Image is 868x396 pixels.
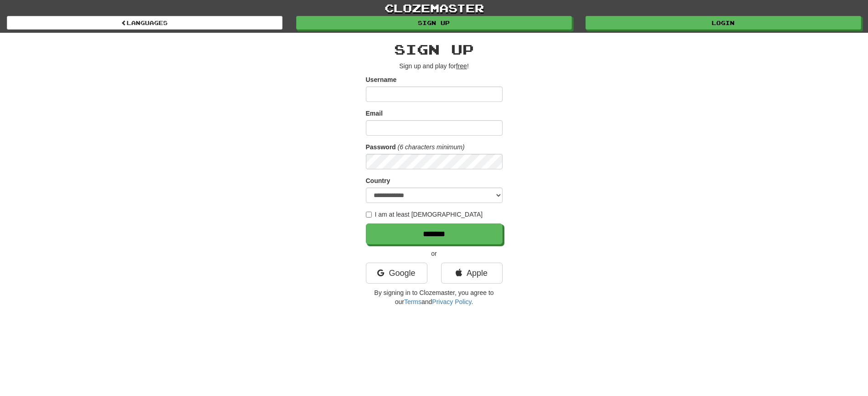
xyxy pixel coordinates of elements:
[404,298,421,305] a: Terms
[366,109,383,118] label: Email
[7,16,282,30] a: Languages
[366,263,427,284] a: Google
[366,249,503,258] p: or
[456,62,467,70] u: free
[366,176,390,185] label: Country
[366,61,503,71] p: Sign up and play for !
[432,298,471,305] a: Privacy Policy
[366,142,396,152] label: Password
[398,143,465,151] em: (6 characters minimum)
[296,16,572,30] a: Sign up
[366,210,483,219] label: I am at least [DEMOGRAPHIC_DATA]
[366,288,503,306] p: By signing in to Clozemaster, you agree to our and .
[441,263,503,284] a: Apple
[586,16,861,30] a: Login
[366,42,503,57] h2: Sign up
[366,212,372,218] input: I am at least [DEMOGRAPHIC_DATA]
[366,75,397,84] label: Username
